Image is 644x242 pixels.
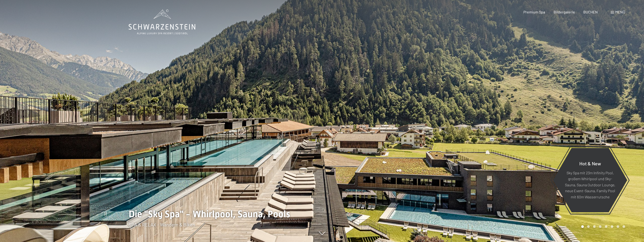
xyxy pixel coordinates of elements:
div: Carousel Page 8 [623,225,625,228]
span: Menü [615,10,625,14]
a: Hot & New Sky Spa mit 23m Infinity Pool, großem Whirlpool und Sky-Sauna, Sauna Outdoor Lounge, ne... [553,148,627,213]
div: Carousel Page 7 [617,225,619,228]
a: Premium Spa [523,10,545,14]
div: Carousel Page 3 [593,225,596,228]
p: Sky Spa mit 23m Infinity Pool, großem Whirlpool und Sky-Sauna, Sauna Outdoor Lounge, neue Event-S... [564,170,616,200]
a: BUCHEN [583,10,598,14]
span: Hot & New [579,160,601,166]
a: Bildergalerie [554,10,575,14]
div: Carousel Page 2 [587,225,590,228]
div: Carousel Page 6 [611,225,613,228]
div: Carousel Page 5 [605,225,607,228]
div: Carousel Page 1 (Current Slide) [581,225,584,228]
div: Carousel Pagination [580,225,625,228]
div: Carousel Page 4 [599,225,602,228]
